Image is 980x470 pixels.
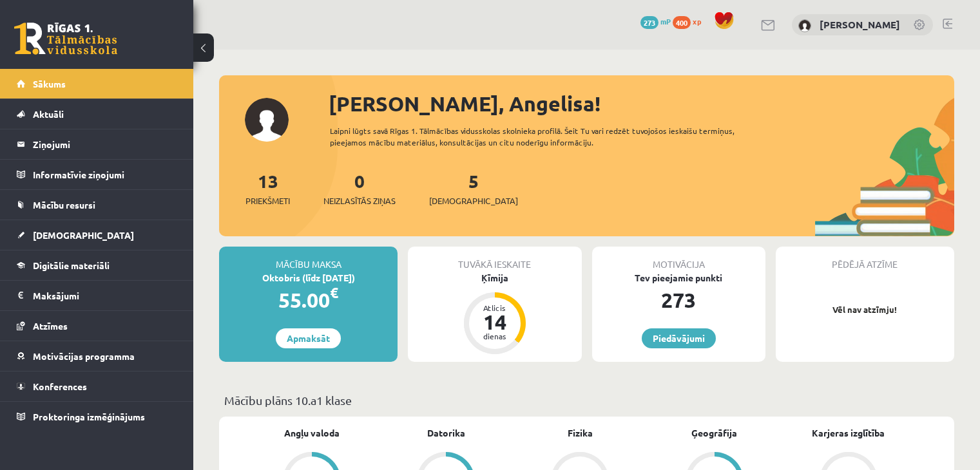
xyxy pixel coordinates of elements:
div: [PERSON_NAME], Angelisa! [329,88,954,119]
a: Aktuāli [17,99,177,129]
span: [DEMOGRAPHIC_DATA] [429,194,518,207]
span: Konferences [33,381,87,392]
span: 273 [640,16,658,29]
span: Motivācijas programma [33,350,135,362]
a: Apmaksāt [276,328,341,348]
div: Ķīmija [408,271,581,285]
legend: Maksājumi [33,281,177,310]
a: Atzīmes [17,311,177,341]
span: Proktoringa izmēģinājums [33,411,145,422]
span: Priekšmeti [245,194,290,207]
span: [DEMOGRAPHIC_DATA] [33,229,134,241]
div: 14 [476,312,514,332]
span: Aktuāli [33,108,64,120]
div: Atlicis [476,304,514,312]
a: 0Neizlasītās ziņas [323,169,396,207]
a: Digitālie materiāli [17,250,177,280]
div: dienas [476,332,514,340]
a: Sākums [17,69,177,99]
legend: Ziņojumi [33,129,177,159]
span: Mācību resursi [33,199,95,211]
div: 273 [592,285,765,315]
a: Maksājumi [17,281,177,310]
a: Fizika [568,426,593,440]
a: Informatīvie ziņojumi [17,160,177,189]
a: [PERSON_NAME] [820,18,900,31]
span: Digitālie materiāli [33,259,110,271]
span: xp [693,16,701,26]
div: Mācību maksa [219,247,398,271]
a: Proktoringa izmēģinājums [17,402,177,431]
span: Neizlasītās ziņas [323,194,396,207]
div: Pēdējā atzīme [776,247,954,271]
a: Rīgas 1. Tālmācības vidusskola [14,23,117,55]
div: Oktobris (līdz [DATE]) [219,271,398,285]
div: Laipni lūgts savā Rīgas 1. Tālmācības vidusskolas skolnieka profilā. Šeit Tu vari redzēt tuvojošo... [330,125,771,148]
span: mP [660,16,671,26]
a: Piedāvājumi [642,328,716,348]
a: Ķīmija Atlicis 14 dienas [408,271,581,356]
span: € [330,283,338,302]
a: 5[DEMOGRAPHIC_DATA] [429,169,518,207]
a: Konferences [17,371,177,401]
div: Tev pieejamie punkti [592,271,765,285]
a: Ģeogrāfija [691,426,737,440]
span: 400 [673,16,691,29]
img: Angelisa Kuzņecova [798,19,811,32]
div: Tuvākā ieskaite [408,247,581,271]
a: Angļu valoda [284,426,340,440]
span: Atzīmes [33,320,68,332]
a: 273 mP [640,16,671,26]
div: 55.00 [219,285,398,315]
a: 13Priekšmeti [245,169,290,207]
a: Karjeras izglītība [812,426,885,440]
a: Ziņojumi [17,129,177,159]
legend: Informatīvie ziņojumi [33,160,177,189]
a: [DEMOGRAPHIC_DATA] [17,220,177,250]
div: Motivācija [592,247,765,271]
p: Vēl nav atzīmju! [782,303,948,316]
p: Mācību plāns 10.a1 klase [224,391,949,409]
a: Datorika [427,426,465,440]
a: Mācību resursi [17,190,177,220]
span: Sākums [33,78,66,89]
a: 400 xp [673,16,707,26]
a: Motivācijas programma [17,341,177,371]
